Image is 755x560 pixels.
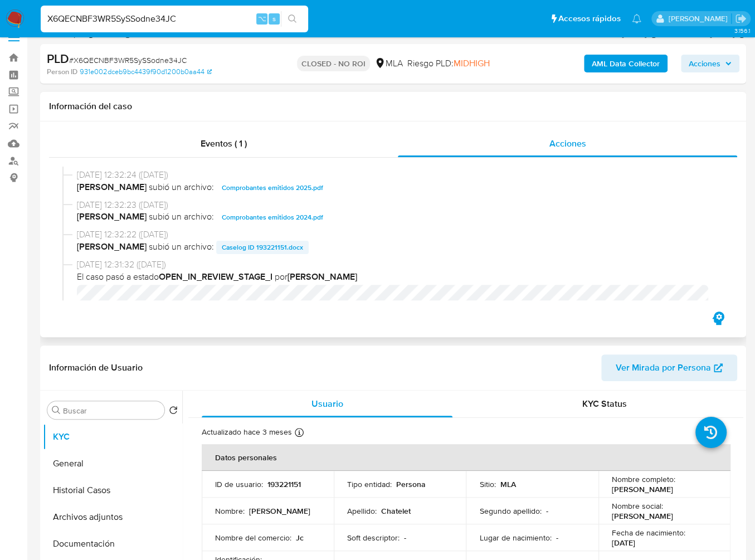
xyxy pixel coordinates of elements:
[202,427,292,437] p: Actualizado hace 3 meses
[215,506,245,516] p: Nombre :
[215,533,291,543] p: Nombre del comercio :
[396,479,426,489] p: Persona
[288,270,357,283] b: [PERSON_NAME]
[272,13,276,24] span: s
[49,362,143,373] h1: Información de Usuario
[347,506,377,516] p: Apellido :
[159,270,272,283] b: OPEN_IN_REVIEW_STAGE_I
[77,169,719,181] span: [DATE] 12:32:24 ([DATE])
[63,406,160,416] input: Buscar
[407,57,490,70] span: Riesgo PLD:
[215,479,263,489] p: ID de usuario :
[52,406,61,415] button: Buscar
[43,504,182,530] button: Archivos adjuntos
[668,13,731,24] p: jessica.fukman@mercadolibre.com
[632,14,641,23] a: Notificaciones
[296,533,304,543] p: Jc
[612,474,675,484] p: Nombre completo :
[612,538,635,548] p: [DATE]
[43,423,182,450] button: KYC
[454,57,490,70] span: MIDHIGH
[77,211,147,224] b: [PERSON_NAME]
[149,241,214,254] span: subió un archivo:
[169,406,178,418] button: Volver al orden por defecto
[77,199,719,211] span: [DATE] 12:32:23 ([DATE])
[311,397,343,410] span: Usuario
[592,55,660,72] b: AML Data Collector
[612,484,673,494] p: [PERSON_NAME]
[582,397,627,410] span: KYC Status
[216,241,309,254] button: Caselog ID 193221151.docx
[381,506,411,516] p: Chatelet
[601,354,737,381] button: Ver Mirada por Persona
[735,13,747,25] a: Salir
[202,444,730,471] th: Datos personales
[616,354,711,381] span: Ver Mirada por Persona
[612,511,673,521] p: [PERSON_NAME]
[479,533,551,543] p: Lugar de nacimiento :
[734,26,749,35] span: 3.156.1
[584,55,668,72] button: AML Data Collector
[222,241,303,254] span: Caselog ID 193221151.docx
[689,55,720,72] span: Acciones
[257,13,266,24] span: ⌥
[545,506,548,516] p: -
[479,506,541,516] p: Segundo apellido :
[556,533,558,543] p: -
[479,479,495,489] p: Sitio :
[216,181,329,194] button: Comprobantes emitidos 2025.pdf
[77,181,147,194] b: [PERSON_NAME]
[612,501,663,511] p: Nombre social :
[374,57,403,70] div: MLA
[77,241,147,254] b: [PERSON_NAME]
[43,450,182,477] button: General
[297,56,370,71] p: CLOSED - NO ROI
[612,528,685,538] p: Fecha de nacimiento :
[281,11,304,27] button: search-icon
[149,211,214,224] span: subió un archivo:
[77,271,719,283] span: El caso pasó a estado por
[500,479,515,489] p: MLA
[201,137,247,150] span: Eventos ( 1 )
[77,228,719,241] span: [DATE] 12:32:22 ([DATE])
[43,477,182,504] button: Historial Casos
[149,181,214,194] span: subió un archivo:
[77,259,719,271] span: [DATE] 12:31:32 ([DATE])
[347,533,400,543] p: Soft descriptor :
[558,13,621,25] span: Accesos rápidos
[222,211,323,224] span: Comprobantes emitidos 2024.pdf
[681,55,739,72] button: Acciones
[404,533,406,543] p: -
[47,50,69,67] b: PLD
[47,67,77,77] b: Person ID
[222,181,323,194] span: Comprobantes emitidos 2025.pdf
[249,506,310,516] p: [PERSON_NAME]
[80,67,212,77] a: 931e002dceb9bc4439f90d1200b0aa44
[347,479,392,489] p: Tipo entidad :
[69,55,187,66] span: # X6QECNBF3WR5SySSodne34JC
[41,12,308,26] input: Buscar usuario o caso...
[43,530,182,557] button: Documentación
[549,137,586,150] span: Acciones
[216,211,329,224] button: Comprobantes emitidos 2024.pdf
[267,479,301,489] p: 193221151
[49,101,737,112] h1: Información del caso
